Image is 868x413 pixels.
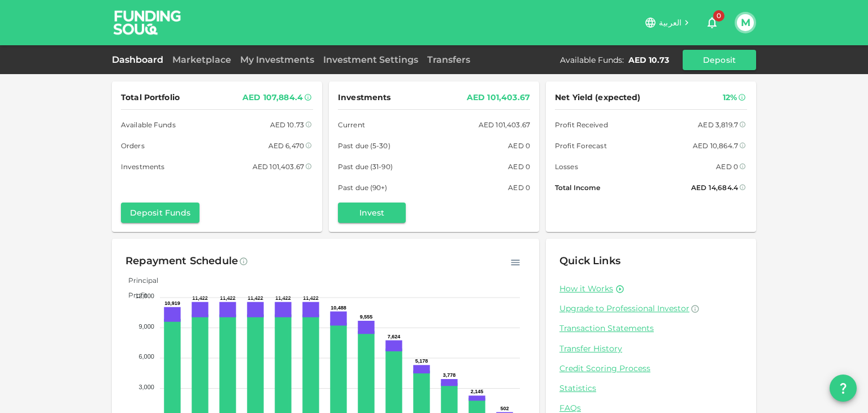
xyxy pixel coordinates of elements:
span: Past due (90+) [338,182,388,193]
div: AED 6,470 [268,140,304,152]
a: Investment Settings [319,54,423,65]
a: Transfer History [559,343,743,354]
span: Investments [338,91,390,105]
div: AED 101,403.67 [479,119,530,131]
span: Total Income [555,182,600,193]
span: Past due (31-90) [338,161,393,173]
a: Dashboard [112,54,168,65]
div: AED 0 [716,161,738,173]
tspan: 12,000 [135,292,154,299]
div: AED 0 [508,161,530,173]
div: AED 107,884.4 [242,91,303,105]
a: Statistics [559,383,743,394]
span: Upgrade to Professional Investor [559,303,689,313]
a: Transfers [423,54,475,65]
tspan: 3,000 [138,384,154,390]
a: Marketplace [168,54,236,65]
tspan: 9,000 [138,323,154,330]
div: AED 10.73 [270,119,304,131]
div: AED 10.73 [628,54,669,66]
div: AED 10,864.7 [693,140,738,152]
span: Orders [121,140,145,152]
span: Quick Links [559,255,620,267]
div: AED 0 [508,182,530,193]
span: Profit Received [555,119,608,131]
span: Principal [120,276,158,285]
span: Profit [120,291,147,299]
button: 0 [701,11,723,34]
div: Repayment Schedule [125,252,238,270]
button: Deposit Funds [121,203,199,223]
span: Current [338,119,365,131]
div: AED 0 [508,140,530,152]
button: question [830,375,857,402]
span: Profit Forecast [555,140,607,152]
a: Transaction Statements [559,323,743,334]
div: AED 14,684.4 [691,182,738,193]
button: M [737,14,754,31]
div: AED 3,819.7 [698,119,738,131]
tspan: 6,000 [138,353,154,360]
span: Net Yield (expected) [555,91,641,105]
span: 0 [713,10,724,21]
span: Losses [555,161,578,173]
span: Total Portfolio [121,91,180,105]
div: AED 101,403.67 [253,161,304,173]
a: My Investments [236,54,319,65]
span: Past due (5-30) [338,140,390,152]
button: Deposit [683,50,756,70]
a: Credit Scoring Process [559,363,743,374]
a: How it Works [559,283,613,294]
div: AED 101,403.67 [467,91,530,105]
span: Available Funds [121,119,176,131]
div: 12% [723,91,737,105]
a: Upgrade to Professional Investor [559,303,743,314]
button: Invest [338,203,406,223]
span: العربية [659,18,682,28]
span: Investments [121,161,164,173]
div: Available Funds : [560,54,624,66]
